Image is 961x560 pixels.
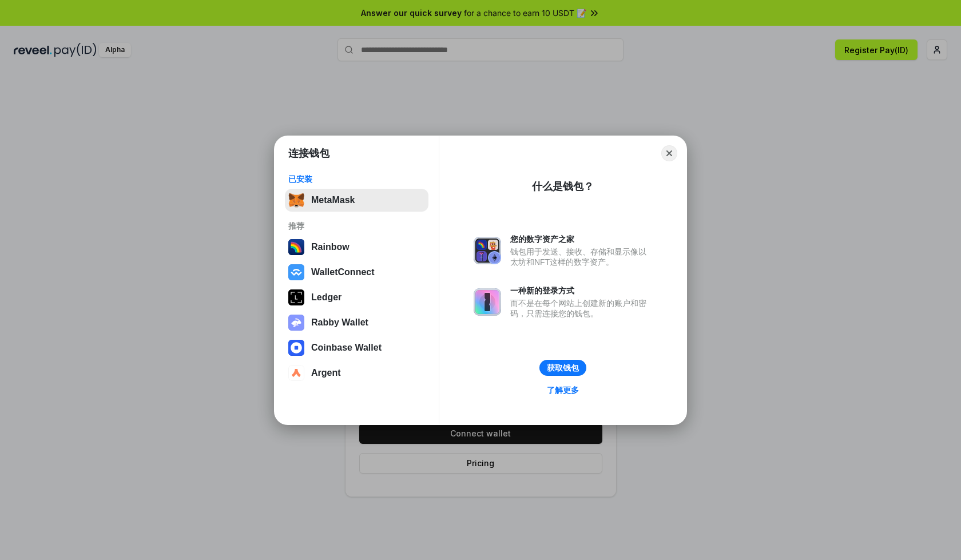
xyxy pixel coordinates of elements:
[510,234,652,244] div: 您的数字资产之家
[288,174,425,184] div: 已安装
[311,267,375,277] div: WalletConnect
[285,311,428,334] button: Rabby Wallet
[311,195,355,205] div: MetaMask
[311,242,350,252] div: Rainbow
[311,317,368,328] div: Rabby Wallet
[311,368,341,378] div: Argent
[510,247,652,267] div: 钱包用于发送、接收、存储和显示像以太坊和NFT这样的数字资产。
[285,362,428,384] button: Argent
[288,315,304,331] img: svg+xml,%3Csvg%20xmlns%3D%22http%3A%2F%2Fwww.w3.org%2F2000%2Fsvg%22%20fill%3D%22none%22%20viewBox...
[288,289,304,305] img: svg+xml,%3Csvg%20xmlns%3D%22http%3A%2F%2Fwww.w3.org%2F2000%2Fsvg%22%20width%3D%2228%22%20height%3...
[474,288,501,316] img: svg+xml,%3Csvg%20xmlns%3D%22http%3A%2F%2Fwww.w3.org%2F2000%2Fsvg%22%20fill%3D%22none%22%20viewBox...
[661,145,677,161] button: Close
[547,385,579,395] div: 了解更多
[510,285,652,296] div: 一种新的登录方式
[288,192,304,208] img: svg+xml,%3Csvg%20fill%3D%22none%22%20height%3D%2233%22%20viewBox%3D%220%200%2035%2033%22%20width%...
[510,298,652,319] div: 而不是在每个网站上创建新的账户和密码，只需连接您的钱包。
[539,360,586,376] button: 获取钱包
[288,264,304,280] img: svg+xml,%3Csvg%20width%3D%2228%22%20height%3D%2228%22%20viewBox%3D%220%200%2028%2028%22%20fill%3D...
[474,237,501,264] img: svg+xml,%3Csvg%20xmlns%3D%22http%3A%2F%2Fwww.w3.org%2F2000%2Fsvg%22%20fill%3D%22none%22%20viewBox...
[288,340,304,356] img: svg+xml,%3Csvg%20width%3D%2228%22%20height%3D%2228%22%20viewBox%3D%220%200%2028%2028%22%20fill%3D...
[288,365,304,381] img: svg+xml,%3Csvg%20width%3D%2228%22%20height%3D%2228%22%20viewBox%3D%220%200%2028%2028%22%20fill%3D...
[285,189,428,212] button: MetaMask
[311,292,341,303] div: Ledger
[532,180,594,193] div: 什么是钱包？
[285,236,428,259] button: Rainbow
[288,221,425,231] div: 推荐
[285,286,428,309] button: Ledger
[540,383,586,398] a: 了解更多
[547,363,579,373] div: 获取钱包
[288,239,304,255] img: svg+xml,%3Csvg%20width%3D%22120%22%20height%3D%22120%22%20viewBox%3D%220%200%20120%20120%22%20fil...
[285,336,428,359] button: Coinbase Wallet
[285,261,428,284] button: WalletConnect
[288,146,329,160] h1: 连接钱包
[311,343,382,353] div: Coinbase Wallet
